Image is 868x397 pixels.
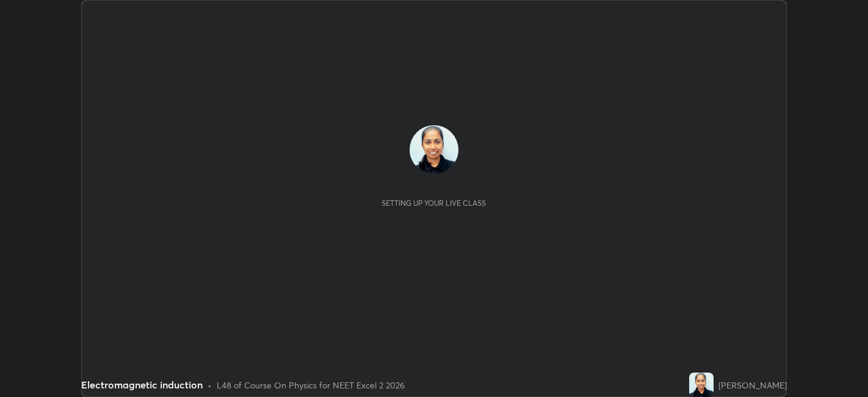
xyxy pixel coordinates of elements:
img: 515b3ccb7c094b98a4c123f1fd1a1405.jpg [410,125,458,174]
div: • [208,379,212,392]
div: Setting up your live class [382,198,486,208]
div: Electromagnetic induction [81,377,203,392]
div: L48 of Course On Physics for NEET Excel 2 2026 [217,379,405,392]
div: [PERSON_NAME] [718,379,787,392]
img: 515b3ccb7c094b98a4c123f1fd1a1405.jpg [689,373,714,397]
